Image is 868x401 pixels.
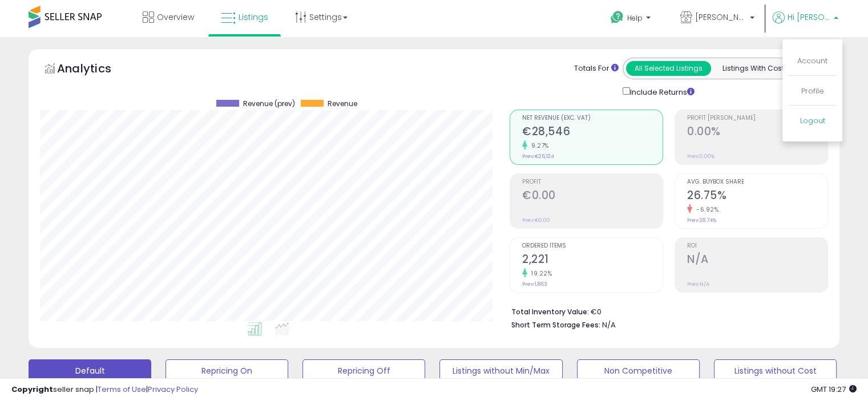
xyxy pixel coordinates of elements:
[687,281,709,287] small: Prev: N/A
[687,125,827,140] h2: 0.00%
[522,281,547,287] small: Prev: 1,863
[11,384,198,395] div: seller snap | |
[610,10,624,25] i: Get Help
[165,359,288,382] button: Repricing On
[687,115,827,121] span: Profit [PERSON_NAME]
[527,141,549,150] small: 9.27%
[511,320,600,330] b: Short Term Storage Fees:
[695,11,746,23] span: [PERSON_NAME]
[614,85,708,98] div: Include Returns
[687,153,714,160] small: Prev: 0.00%
[148,384,198,395] a: Privacy Policy
[687,189,827,204] h2: 26.75%
[574,63,619,74] div: Totals For
[797,55,827,66] a: Account
[687,243,827,249] span: ROI
[511,307,589,317] b: Total Inventory Value:
[522,243,663,249] span: Ordered Items
[522,153,554,160] small: Prev: €26,124
[527,269,552,278] small: 19.22%
[714,359,837,382] button: Listings without Cost
[522,115,663,121] span: Net Revenue (Exc. VAT)
[692,205,718,214] small: -6.92%
[801,86,824,96] a: Profile
[511,304,819,318] li: €0
[602,319,616,330] span: N/A
[57,60,134,79] h5: Analytics
[800,115,825,126] a: Logout
[328,100,357,108] span: Revenue
[522,179,663,185] span: Profit
[687,179,827,185] span: Avg. Buybox Share
[522,217,550,224] small: Prev: €0.00
[243,100,295,108] span: Revenue (prev)
[11,384,53,395] strong: Copyright
[788,11,830,23] span: Hi [PERSON_NAME]
[710,61,796,76] button: Listings With Cost
[439,359,562,382] button: Listings without Min/Max
[302,359,425,382] button: Repricing Off
[29,359,151,382] button: Default
[98,384,146,395] a: Terms of Use
[811,384,857,395] span: 2025-08-11 19:27 GMT
[687,253,827,268] h2: N/A
[522,125,663,140] h2: €28,546
[239,11,268,23] span: Listings
[601,2,662,37] a: Help
[522,189,663,204] h2: €0.00
[157,11,194,23] span: Overview
[522,253,663,268] h2: 2,221
[773,11,838,37] a: Hi [PERSON_NAME]
[577,359,700,382] button: Non Competitive
[687,217,716,224] small: Prev: 28.74%
[626,61,711,76] button: All Selected Listings
[627,13,643,23] span: Help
